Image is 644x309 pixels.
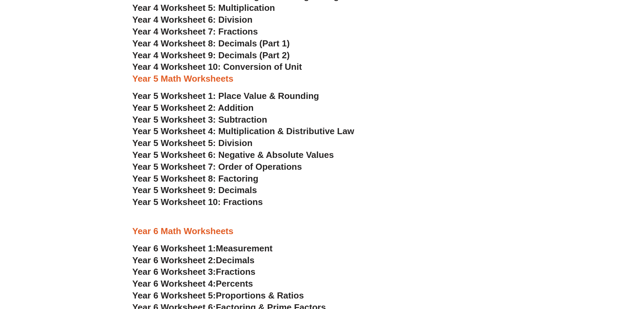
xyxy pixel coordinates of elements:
span: Decimals [216,255,254,265]
a: Year 5 Worksheet 8: Factoring [132,173,258,184]
span: Year 6 Worksheet 3: [132,267,216,277]
a: Year 4 Worksheet 7: Fractions [132,26,258,37]
a: Year 4 Worksheet 5: Multiplication [132,3,275,13]
a: Year 5 Worksheet 1: Place Value & Rounding [132,91,319,101]
a: Year 5 Worksheet 6: Negative & Absolute Values [132,150,334,160]
span: Fractions [216,267,255,277]
a: Year 5 Worksheet 3: Subtraction [132,115,267,125]
span: Percents [216,279,253,289]
h3: Year 6 Math Worksheets [132,226,512,237]
a: Year 6 Worksheet 1:Measurement [132,243,273,253]
a: Year 4 Worksheet 10: Conversion of Unit [132,62,302,72]
a: Year 4 Worksheet 6: Division [132,15,253,25]
a: Year 5 Worksheet 7: Order of Operations [132,162,302,172]
a: Year 5 Worksheet 5: Division [132,138,253,148]
a: Year 6 Worksheet 3:Fractions [132,267,255,277]
span: Year 6 Worksheet 5: [132,290,216,301]
span: Measurement [216,243,273,253]
a: Year 4 Worksheet 8: Decimals (Part 1) [132,38,290,48]
a: Year 5 Worksheet 10: Fractions [132,197,263,207]
a: Year 6 Worksheet 4:Percents [132,279,253,289]
a: Year 4 Worksheet 9: Decimals (Part 2) [132,50,290,60]
span: Year 6 Worksheet 1: [132,243,216,253]
a: Year 6 Worksheet 5:Proportions & Ratios [132,290,304,301]
iframe: Chat Widget [531,232,644,309]
span: Proportions & Ratios [216,290,304,301]
a: Year 6 Worksheet 2:Decimals [132,255,255,265]
a: Year 5 Worksheet 9: Decimals [132,185,257,195]
span: Year 6 Worksheet 4: [132,279,216,289]
a: Year 5 Worksheet 4: Multiplication & Distributive Law [132,126,354,136]
h3: Year 5 Math Worksheets [132,73,512,85]
a: Year 5 Worksheet 2: Addition [132,103,254,113]
span: Year 6 Worksheet 2: [132,255,216,265]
